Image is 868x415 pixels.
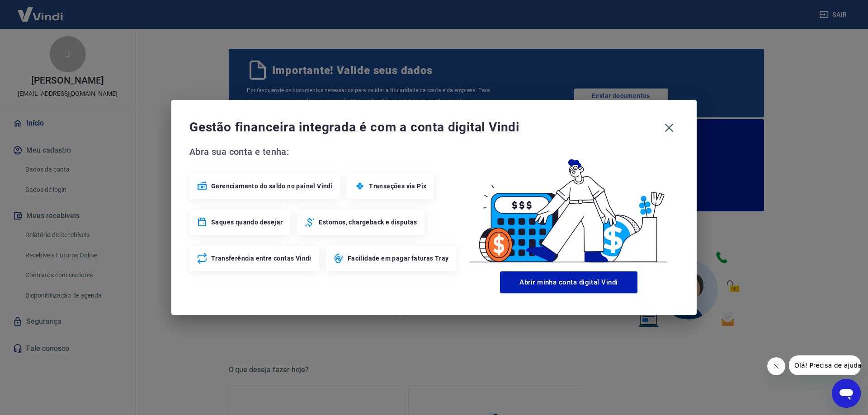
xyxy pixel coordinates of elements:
span: Transferência entre contas Vindi [211,254,311,263]
span: Facilidade em pagar faturas Tray [348,254,449,263]
iframe: Fechar mensagem [767,357,785,375]
button: Abrir minha conta digital Vindi [500,271,637,293]
span: Olá! Precisa de ajuda? [5,6,76,14]
img: Good Billing [459,145,679,268]
span: Saques quando desejar [211,218,283,227]
span: Transações via Pix [369,182,426,191]
span: Gestão financeira integrada é com a conta digital Vindi [189,118,660,136]
iframe: Mensagem da empresa [789,355,861,375]
iframe: Botão para abrir a janela de mensagens [832,379,861,408]
span: Estornos, chargeback e disputas [319,218,417,227]
span: Gerenciamento do saldo no painel Vindi [211,182,333,191]
span: Abra sua conta e tenha: [189,145,459,159]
